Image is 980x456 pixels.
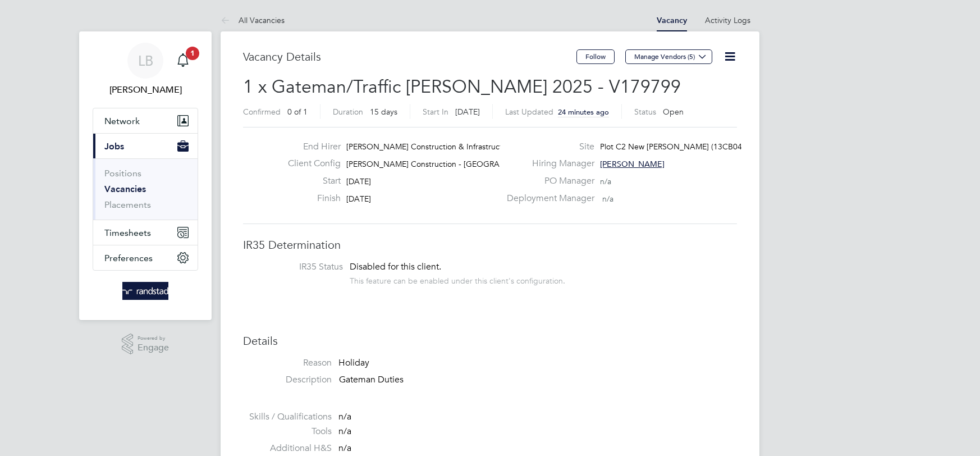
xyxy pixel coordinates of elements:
[243,107,281,117] label: Confirmed
[122,282,169,300] img: randstad-logo-retina.png
[93,282,198,300] a: Go to home page
[500,193,594,204] label: Deployment Manager
[138,334,169,343] span: Powered by
[93,83,198,97] span: Louis Barnfield
[600,142,744,152] span: Plot C2 New [PERSON_NAME] (13CB04)
[254,261,343,273] label: IR35 Status
[172,43,194,79] a: 1
[104,199,151,210] a: Placements
[93,43,198,97] a: LB[PERSON_NAME]
[370,107,397,117] span: 15 days
[104,253,153,263] span: Preferences
[279,175,341,187] label: Start
[243,76,681,98] span: 1 x Gateman/Traffic [PERSON_NAME] 2025 - V179799
[279,158,341,170] label: Client Config
[93,220,198,245] button: Timesheets
[338,426,351,437] span: n/a
[104,168,141,179] a: Positions
[221,15,285,25] a: All Vacancies
[93,158,198,220] div: Jobs
[338,411,351,422] span: n/a
[104,116,140,126] span: Network
[79,31,212,320] nav: Main navigation
[243,426,332,437] label: Tools
[104,227,151,238] span: Timesheets
[625,49,712,64] button: Manage Vendors (5)
[339,374,737,386] p: Gateman Duties
[663,107,684,117] span: Open
[600,176,611,186] span: n/a
[346,194,371,204] span: [DATE]
[122,334,170,355] a: Powered byEngage
[93,245,198,270] button: Preferences
[243,374,332,386] label: Description
[705,15,750,25] a: Activity Logs
[93,108,198,133] button: Network
[600,159,665,169] span: [PERSON_NAME]
[602,194,613,204] span: n/a
[346,176,371,186] span: [DATE]
[346,159,544,169] span: [PERSON_NAME] Construction - [GEOGRAPHIC_DATA]
[243,238,737,252] h3: IR35 Determination
[186,47,199,60] span: 1
[243,49,576,64] h3: Vacancy Details
[505,107,553,117] label: Last Updated
[350,273,565,286] div: This feature can be enabled under this client's configuration.
[243,334,737,348] h3: Details
[93,134,198,158] button: Jobs
[243,443,332,454] label: Additional H&S
[634,107,656,117] label: Status
[576,49,615,64] button: Follow
[500,175,594,187] label: PO Manager
[500,158,594,170] label: Hiring Manager
[279,141,341,153] label: End Hirer
[558,107,609,117] span: 24 minutes ago
[455,107,480,117] span: [DATE]
[287,107,308,117] span: 0 of 1
[138,53,153,68] span: LB
[338,357,369,368] span: Holiday
[243,357,332,369] label: Reason
[346,142,510,152] span: [PERSON_NAME] Construction & Infrastruct…
[333,107,363,117] label: Duration
[657,16,687,25] a: Vacancy
[423,107,448,117] label: Start In
[243,411,332,423] label: Skills / Qualifications
[104,184,146,194] a: Vacancies
[350,261,441,272] span: Disabled for this client.
[104,141,124,152] span: Jobs
[500,141,594,153] label: Site
[138,343,169,353] span: Engage
[338,443,351,454] span: n/a
[279,193,341,204] label: Finish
